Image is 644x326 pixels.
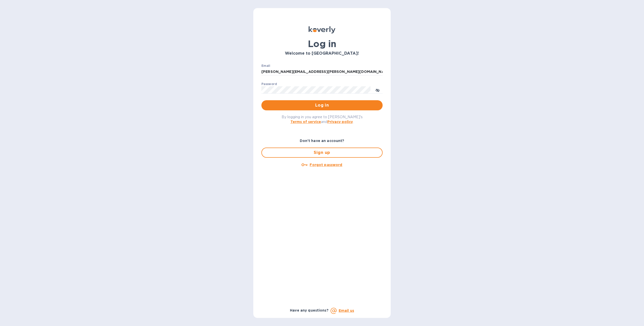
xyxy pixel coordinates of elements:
[339,309,354,313] a: Email us
[261,148,383,158] button: Sign up
[300,139,344,143] b: Don't have an account?
[290,308,329,312] b: Have any questions?
[309,26,335,33] img: Koverly
[261,51,383,56] h3: Welcome to [GEOGRAPHIC_DATA]!
[261,83,277,86] label: Password
[327,120,353,124] a: Privacy policy
[373,85,383,95] button: toggle password visibility
[261,38,383,49] h1: Log in
[282,115,363,124] span: By logging in you agree to [PERSON_NAME]'s and .
[261,100,383,110] button: Log in
[310,163,342,167] u: Forgot password
[265,102,379,108] span: Log in
[261,64,270,67] label: Email
[266,150,378,156] span: Sign up
[261,68,383,76] input: Enter email address
[290,120,321,124] a: Terms of service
